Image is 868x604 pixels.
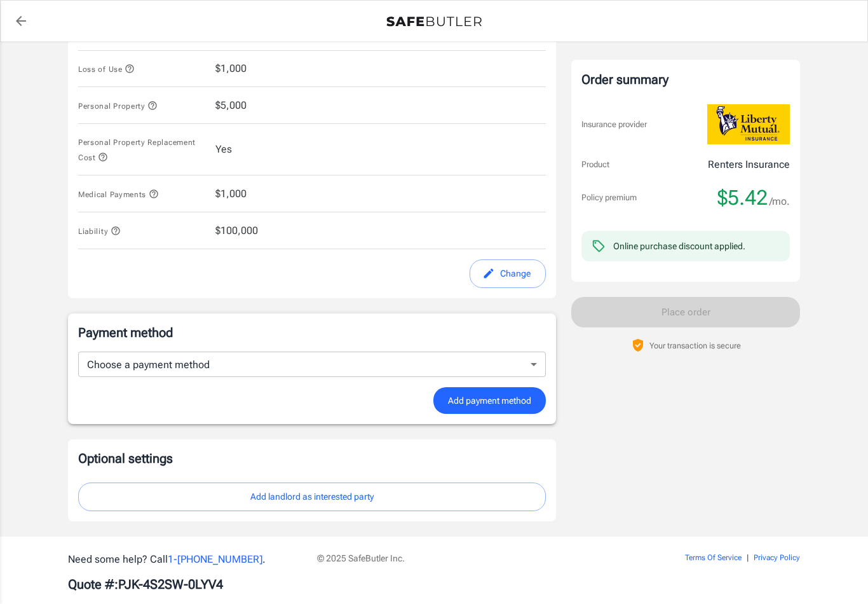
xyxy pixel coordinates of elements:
[685,553,742,562] a: Terms Of Service
[78,483,546,511] button: Add landlord as interested party
[78,65,135,74] span: Loss of Use
[215,142,232,157] span: Yes
[78,223,121,238] button: Liability
[708,157,790,172] p: Renters Insurance
[68,552,302,567] p: Need some help? Call .
[448,393,531,409] span: Add payment method
[317,552,613,565] p: © 2025 SafeButler Inc.
[78,190,159,199] span: Medical Payments
[386,17,482,27] img: Back to quotes
[78,134,205,165] button: Personal Property Replacement Cost
[581,70,790,89] div: Order summary
[78,102,158,111] span: Personal Property
[649,340,741,352] p: Your transaction is secure
[470,259,546,288] button: edit
[770,193,790,210] span: /mo.
[68,577,223,592] b: Quote #: PJK-4S2SW-0LYV4
[717,185,768,210] span: $5.42
[78,450,546,467] p: Optional settings
[78,227,121,236] span: Liability
[581,191,637,204] p: Policy premium
[433,387,546,415] button: Add payment method
[747,553,749,562] span: |
[581,158,609,171] p: Product
[78,98,158,113] button: Personal Property
[215,61,247,76] span: $1,000
[8,8,34,34] a: back to quotes
[215,223,258,238] span: $100,000
[215,186,247,202] span: $1,000
[78,324,546,341] p: Payment method
[78,186,159,202] button: Medical Payments
[78,138,196,162] span: Personal Property Replacement Cost
[754,553,800,562] a: Privacy Policy
[613,240,745,252] div: Online purchase discount applied.
[581,118,647,131] p: Insurance provider
[168,553,262,565] a: 1-[PHONE_NUMBER]
[78,61,135,76] button: Loss of Use
[707,104,790,144] img: Liberty Mutual
[215,98,247,113] span: $5,000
